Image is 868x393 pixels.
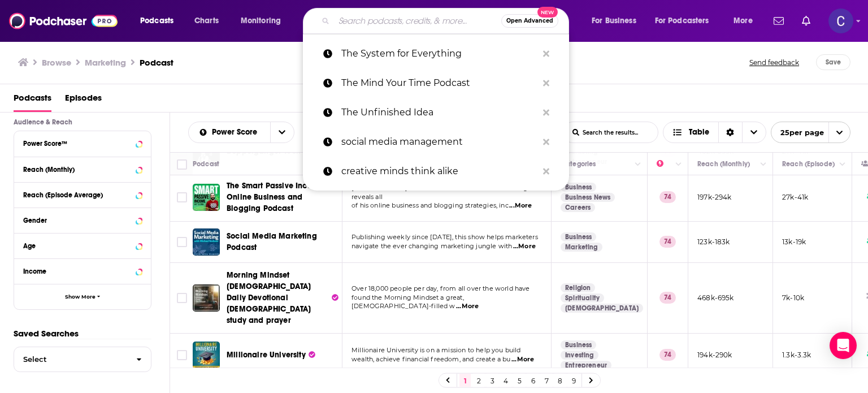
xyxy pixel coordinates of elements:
[85,57,126,68] h1: Marketing
[473,374,484,387] a: 2
[631,158,645,171] button: Column Actions
[561,203,595,212] a: Careers
[561,293,604,303] a: Spirituality
[351,233,538,241] span: Publishing weekly since [DATE], this show helps marketers
[648,12,726,30] button: open menu
[227,270,338,326] a: Morning Mindset [DEMOGRAPHIC_DATA] Daily Devotional [DEMOGRAPHIC_DATA] study and prayer
[500,374,511,387] a: 4
[797,11,815,31] a: Show notifications dropdown
[23,213,142,227] button: Gender
[23,166,132,174] div: Reach (Monthly)
[561,361,611,370] a: Entrepreneur
[351,293,464,310] span: found the Morning Mindset a great, [DEMOGRAPHIC_DATA]-filled w
[561,232,596,241] a: Business
[561,351,598,360] a: Investing
[14,356,127,363] span: Select
[659,349,676,360] p: 74
[561,283,595,292] a: Religion
[697,237,730,247] p: 123k-183k
[177,192,187,202] span: Toggle select row
[193,342,220,369] img: Millionaire University
[514,374,525,387] a: 5
[456,302,479,311] span: ...More
[23,238,142,252] button: Age
[23,140,132,148] div: Power Score™
[227,231,317,252] span: Social Media Marketing Podcast
[697,157,750,171] div: Reach (Monthly)
[726,12,767,30] button: open menu
[509,201,532,210] span: ...More
[227,180,338,214] a: The Smart Passive Income Online Business and Blogging Podcast
[782,192,808,202] p: 27k-41k
[334,12,501,30] input: Search podcasts, credits, & more...
[527,374,539,387] a: 6
[689,128,709,136] span: Table
[227,270,311,325] span: Morning Mindset [DEMOGRAPHIC_DATA] Daily Devotional [DEMOGRAPHIC_DATA] study and prayer
[816,54,850,70] button: Save
[227,349,315,361] a: Millionaire University
[303,39,569,68] a: The System for Everything
[782,293,804,303] p: 7k-10k
[554,374,566,387] a: 8
[771,122,850,143] button: open menu
[9,10,118,32] img: Podchaser - Follow, Share and Rate Podcasts
[584,12,650,30] button: open menu
[341,39,537,68] p: The System for Everything
[782,237,806,247] p: 13k-19k
[659,292,676,303] p: 74
[23,217,132,224] div: Gender
[23,187,142,201] button: Reach (Episode Average)
[23,242,132,250] div: Age
[341,127,537,157] p: social media management
[697,350,732,360] p: 194k-290k
[506,18,553,24] span: Open Advanced
[14,89,51,112] span: Podcasts
[42,57,71,68] a: Browse
[757,158,770,171] button: Column Actions
[782,157,835,171] div: Reach (Episode)
[561,304,643,313] a: [DEMOGRAPHIC_DATA]
[194,13,219,29] span: Charts
[187,12,225,30] a: Charts
[65,89,102,112] a: Episodes
[718,122,742,142] div: Sort Direction
[561,183,596,192] a: Business
[23,264,142,278] button: Income
[561,193,615,202] a: Business News
[193,284,220,312] img: Morning Mindset Christian Daily Devotional Bible study and prayer
[189,128,270,136] button: open menu
[657,157,672,171] div: Power Score
[23,267,132,275] div: Income
[351,346,521,354] span: Millionaire University is on a mission to help you build
[659,236,676,247] p: 74
[592,13,636,29] span: For Business
[828,8,853,33] span: Logged in as publicityxxtina
[193,228,220,256] img: Social Media Marketing Podcast
[663,122,766,143] button: Choose View
[501,14,558,28] button: Open AdvancedNew
[341,157,537,186] p: creative minds think alike
[746,54,802,70] button: Send feedback
[351,355,511,363] span: wealth, achieve financial freedom, and create a bu
[561,157,596,171] div: Categories
[459,374,471,387] a: 1
[177,350,187,360] span: Toggle select row
[241,13,281,29] span: Monitoring
[351,201,509,209] span: of his online business and blogging strategies, inc
[23,136,142,150] button: Power Score™
[227,350,306,360] span: Millionaire University
[303,68,569,98] a: The Mind Your Time Podcast
[23,191,132,199] div: Reach (Episode Average)
[193,184,220,211] img: The Smart Passive Income Online Business and Blogging Podcast
[697,293,734,303] p: 468k-695k
[140,57,173,68] h3: Podcast
[769,11,788,31] a: Show notifications dropdown
[303,157,569,186] a: creative minds think alike
[561,243,602,252] a: Marketing
[513,242,536,251] span: ...More
[303,127,569,157] a: social media management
